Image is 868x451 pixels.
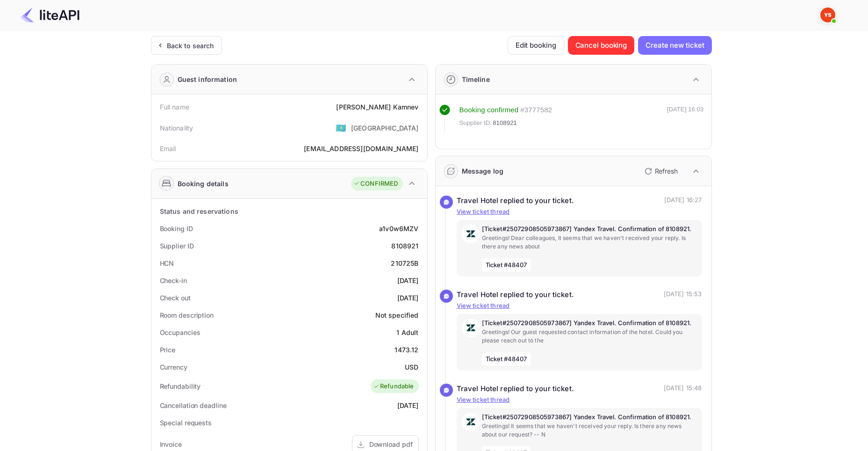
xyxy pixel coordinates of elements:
div: Room description [160,310,214,320]
div: USD [405,362,418,372]
div: Timeline [462,74,490,84]
img: AwvSTEc2VUhQAAAAAElFTkSuQmCC [461,413,480,431]
div: Refundability [160,381,201,391]
span: United States [336,119,346,136]
div: Special requests [160,418,212,428]
div: Guest information [178,74,237,84]
div: # 3777582 [520,105,552,116]
div: Invoice [160,439,182,449]
p: [DATE] 16:27 [664,196,702,206]
div: Back to search [167,41,214,51]
div: [DATE] [397,276,419,285]
p: Greetings! It seems that we haven't received your reply. Is there any news about our request? -- N [482,422,697,439]
img: AwvSTEc2VUhQAAAAAElFTkSuQmCC [461,319,480,337]
span: Supplier ID: [459,118,492,128]
button: Edit booking [508,36,564,55]
div: Supplier ID [160,241,194,251]
div: [DATE] [397,293,419,303]
div: a1v0w6MZV [379,224,418,233]
p: [DATE] 15:48 [664,384,702,394]
div: [EMAIL_ADDRESS][DOMAIN_NAME] [304,144,418,153]
p: Greetings! Dear colleagues, It seems that we haven't received your reply. Is there any news about [482,234,697,251]
div: Status and reservations [160,206,238,216]
div: Travel Hotel replied to your ticket. [457,384,574,394]
button: Create new ticket [638,36,711,55]
div: Cancellation deadline [160,400,227,410]
div: 1473.12 [395,345,418,355]
p: View ticket thread [457,207,702,217]
div: Download pdf [369,439,413,449]
div: 8108921 [391,241,418,251]
div: Refundable [373,382,414,391]
div: Travel Hotel replied to your ticket. [457,196,574,206]
p: Refresh [655,166,678,176]
button: Cancel booking [568,36,635,55]
div: [GEOGRAPHIC_DATA] [351,123,419,133]
p: View ticket thread [457,395,702,405]
img: LiteAPI Logo [21,7,79,22]
div: Booking details [178,179,229,189]
p: [DATE] 15:53 [664,290,702,300]
div: Price [160,345,176,355]
div: HCN [160,258,174,268]
div: 1 Adult [396,327,418,337]
div: Booking confirmed [459,105,519,116]
div: [DATE] [397,400,419,410]
div: [DATE] 16:03 [667,105,704,132]
button: Refresh [639,164,681,179]
div: Full name [160,102,189,112]
div: Currency [160,362,187,372]
span: 8108921 [493,118,517,128]
span: Ticket #48407 [482,352,531,366]
div: Nationality [160,123,194,133]
div: [PERSON_NAME] Kamnev [336,102,418,112]
div: Email [160,144,176,153]
div: Check-in [160,276,187,285]
div: 210725B [391,258,418,268]
p: [Ticket#25072908505973867] Yandex Travel. Confirmation of 8108921. [482,413,697,422]
div: Message log [462,166,504,176]
img: AwvSTEc2VUhQAAAAAElFTkSuQmCC [461,225,480,243]
p: Greetings! Our guest requested contact information of the hotel. Could you please reach out to the [482,328,697,345]
div: Booking ID [160,224,193,233]
span: Ticket #48407 [482,258,531,272]
p: [Ticket#25072908505973867] Yandex Travel. Confirmation of 8108921. [482,225,697,234]
img: Yandex Support [820,7,835,22]
div: Not specified [375,310,419,320]
p: View ticket thread [457,301,702,311]
div: CONFIRMED [353,179,398,189]
p: [Ticket#25072908505973867] Yandex Travel. Confirmation of 8108921. [482,319,697,328]
div: Occupancies [160,327,201,337]
div: Check out [160,293,191,303]
div: Travel Hotel replied to your ticket. [457,290,574,300]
